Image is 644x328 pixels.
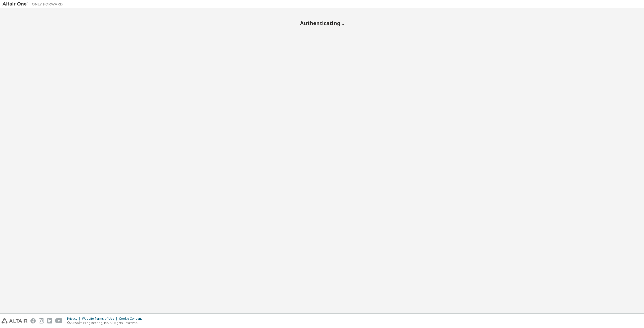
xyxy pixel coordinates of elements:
h2: Authenticating... [3,20,641,26]
div: Cookie Consent [119,317,145,321]
img: linkedin.svg [47,318,52,323]
img: youtube.svg [55,318,63,323]
p: © 2025 Altair Engineering, Inc. All Rights Reserved. [67,321,145,325]
div: Privacy [67,317,82,321]
div: Website Terms of Use [82,317,119,321]
img: facebook.svg [30,318,36,323]
img: instagram.svg [39,318,44,323]
img: Altair One [3,2,65,7]
img: altair_logo.svg [2,318,27,323]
